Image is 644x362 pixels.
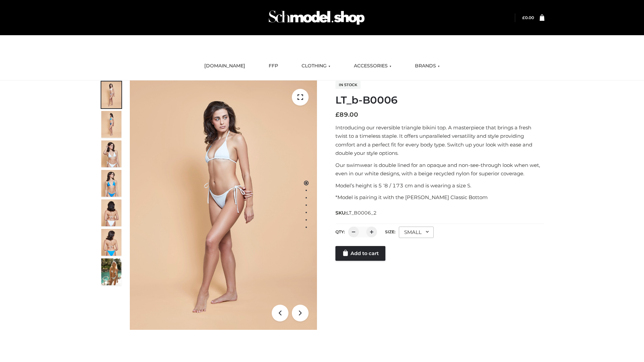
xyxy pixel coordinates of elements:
[522,15,534,20] bdi: 0.00
[335,111,339,118] span: £
[335,246,385,261] a: Add to cart
[335,123,544,158] p: Introducing our reversible triangle bikini top. A masterpiece that brings a fresh twist to a time...
[335,229,345,234] label: QTY:
[522,15,525,20] span: £
[335,94,544,106] h1: LT_b-B0006
[264,59,283,73] a: FFP
[101,81,121,108] img: ArielClassicBikiniTop_CloudNine_AzureSky_OW114ECO_1-scaled.jpg
[410,59,445,73] a: BRANDS
[335,181,544,190] p: Model’s height is 5 ‘8 / 173 cm and is wearing a size S.
[297,59,335,73] a: CLOTHING
[385,229,395,234] label: Size:
[335,209,377,217] span: SKU:
[199,59,250,73] a: [DOMAIN_NAME]
[399,227,434,238] div: SMALL
[101,170,121,197] img: ArielClassicBikiniTop_CloudNine_AzureSky_OW114ECO_4-scaled.jpg
[335,193,544,202] p: *Model is pairing it with the [PERSON_NAME] Classic Bottom
[346,210,377,216] span: LT_B0006_2
[335,81,361,89] span: In stock
[522,15,534,20] a: £0.00
[101,229,121,256] img: ArielClassicBikiniTop_CloudNine_AzureSky_OW114ECO_8-scaled.jpg
[349,59,396,73] a: ACCESSORIES
[130,80,317,330] img: LT_b-B0006
[101,199,121,226] img: ArielClassicBikiniTop_CloudNine_AzureSky_OW114ECO_7-scaled.jpg
[101,258,121,285] img: Arieltop_CloudNine_AzureSky2.jpg
[266,4,367,31] img: Schmodel Admin 964
[335,161,544,178] p: Our swimwear is double lined for an opaque and non-see-through look when wet, even in our white d...
[335,111,358,118] bdi: 89.00
[101,111,121,138] img: ArielClassicBikiniTop_CloudNine_AzureSky_OW114ECO_2-scaled.jpg
[101,140,121,167] img: ArielClassicBikiniTop_CloudNine_AzureSky_OW114ECO_3-scaled.jpg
